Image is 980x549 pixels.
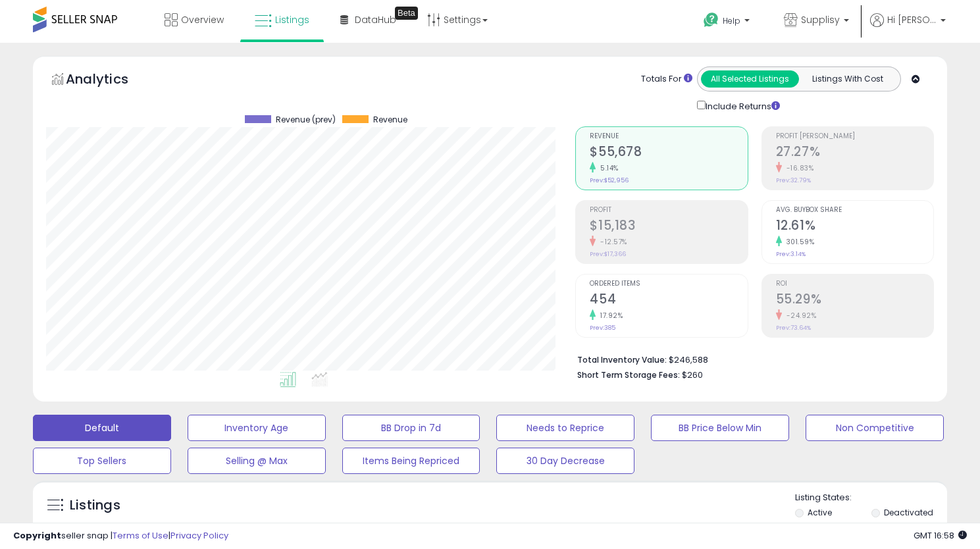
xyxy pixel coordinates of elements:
[577,354,667,365] b: Total Inventory Value:
[776,144,933,162] h2: 27.27%
[798,70,896,88] button: Listings With Cost
[687,98,796,113] div: Include Returns
[342,415,480,441] button: BB Drop in 7d
[776,176,811,184] small: Prev: 32.79%
[188,415,326,441] button: Inventory Age
[13,529,61,542] strong: Copyright
[795,492,947,504] p: Listing States:
[776,218,933,236] h2: 12.61%
[113,529,168,542] a: Terms of Use
[682,369,703,381] span: $260
[870,13,946,43] a: Hi [PERSON_NAME]
[590,218,747,236] h2: $15,183
[170,529,228,542] a: Privacy Policy
[373,115,407,124] span: Revenue
[496,448,634,474] button: 30 Day Decrease
[577,369,680,380] b: Short Term Storage Fees:
[884,507,933,518] label: Deactivated
[577,351,924,367] li: $246,588
[776,292,933,309] h2: 55.29%
[590,280,747,288] span: Ordered Items
[181,13,224,26] span: Overview
[590,292,747,309] h2: 454
[776,250,806,258] small: Prev: 3.14%
[596,237,627,247] small: -12.57%
[355,13,396,26] span: DataHub
[776,280,933,288] span: ROI
[590,324,615,332] small: Prev: 385
[808,507,832,518] label: Active
[776,324,811,332] small: Prev: 73.64%
[651,415,789,441] button: BB Price Below Min
[70,496,120,515] h5: Listings
[66,70,154,91] h5: Analytics
[590,207,747,214] span: Profit
[782,311,817,321] small: -24.92%
[723,15,740,26] span: Help
[276,115,336,124] span: Revenue (prev)
[701,70,799,88] button: All Selected Listings
[496,415,634,441] button: Needs to Reprice
[590,133,747,140] span: Revenue
[590,144,747,162] h2: $55,678
[914,529,967,542] span: 2025-10-9 16:58 GMT
[188,448,326,474] button: Selling @ Max
[13,530,228,542] div: seller snap | |
[342,448,480,474] button: Items Being Repriced
[590,250,626,258] small: Prev: $17,366
[641,73,692,86] div: Totals For
[693,2,763,43] a: Help
[801,13,840,26] span: Supplisy
[782,163,814,173] small: -16.83%
[596,311,623,321] small: 17.92%
[703,12,719,28] i: Get Help
[887,13,937,26] span: Hi [PERSON_NAME]
[596,163,619,173] small: 5.14%
[33,415,171,441] button: Default
[33,448,171,474] button: Top Sellers
[395,7,418,20] div: Tooltip anchor
[776,133,933,140] span: Profit [PERSON_NAME]
[806,415,944,441] button: Non Competitive
[776,207,933,214] span: Avg. Buybox Share
[590,176,629,184] small: Prev: $52,956
[275,13,309,26] span: Listings
[782,237,815,247] small: 301.59%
